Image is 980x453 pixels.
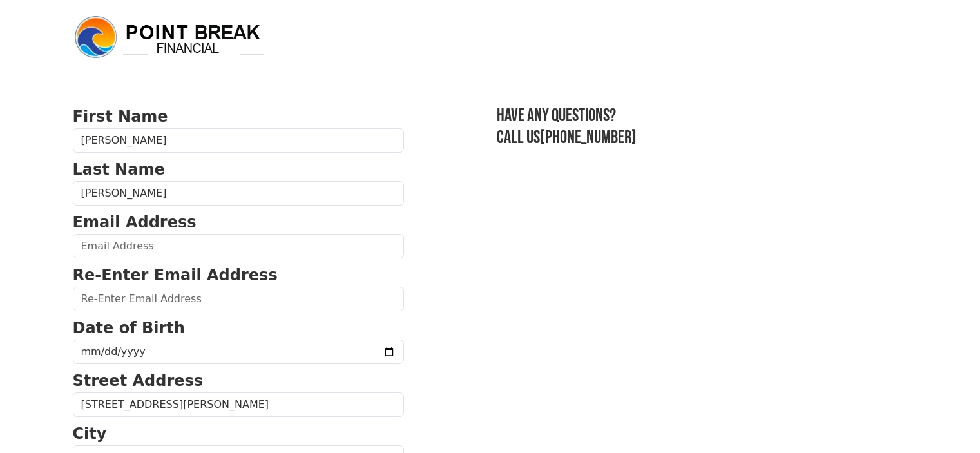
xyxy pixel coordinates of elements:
[73,181,404,206] input: Last Name
[73,392,404,417] input: Street Address
[73,108,168,126] strong: First Name
[73,128,404,153] input: First Name
[73,319,185,337] strong: Date of Birth
[73,213,197,231] strong: Email Address
[73,425,107,443] strong: City
[540,127,637,148] a: [PHONE_NUMBER]
[497,127,908,149] h3: Call us
[73,234,404,258] input: Email Address
[73,160,165,178] strong: Last Name
[73,266,278,284] strong: Re-Enter Email Address
[73,372,204,390] strong: Street Address
[497,105,908,127] h3: Have any questions?
[73,14,266,61] img: logo.png
[73,287,404,311] input: Re-Enter Email Address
